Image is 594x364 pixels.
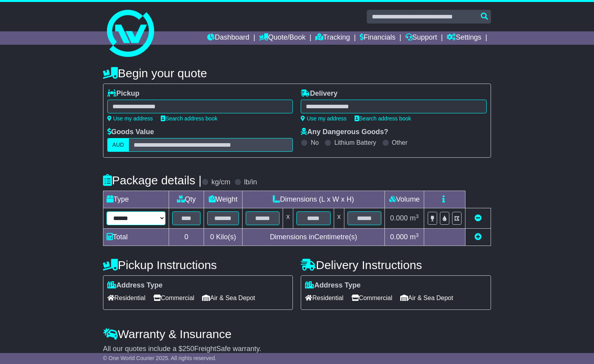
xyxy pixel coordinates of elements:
td: Dimensions (L x W x H) [242,191,384,208]
label: kg/cm [211,178,230,187]
a: Use my address [301,115,346,122]
td: Type [103,191,169,208]
h4: Pickup Instructions [103,258,293,271]
h4: Warranty & Insurance [103,328,491,340]
span: Commercial [351,292,392,304]
a: Dashboard [207,31,249,45]
td: x [334,208,344,229]
span: Commercial [153,292,194,304]
a: Search address book [161,115,217,122]
span: m [410,214,419,222]
td: Total [103,229,169,246]
td: Volume [385,191,424,208]
a: Add new item [474,233,482,241]
h4: Begin your quote [103,67,491,80]
span: Residential [305,292,343,304]
td: Qty [169,191,204,208]
a: Financials [360,31,395,45]
div: All our quotes include a $ FreightSafe warranty. [103,345,491,353]
a: Settings [447,31,481,45]
a: Tracking [315,31,350,45]
span: 0 [210,233,214,241]
a: Remove this item [474,214,482,222]
span: 0.000 [390,214,408,222]
span: Air & Sea Depot [202,292,255,304]
label: No [311,139,318,146]
span: Residential [107,292,145,304]
sup: 3 [416,232,419,238]
label: Pickup [107,89,140,98]
span: m [410,233,419,241]
span: 250 [182,345,194,353]
h4: Delivery Instructions [301,258,491,271]
td: x [283,208,293,229]
a: Quote/Book [259,31,305,45]
label: Address Type [305,281,360,290]
a: Search address book [355,115,411,122]
span: © One World Courier 2025. All rights reserved. [103,355,217,361]
td: Kilo(s) [204,229,243,246]
td: Dimensions in Centimetre(s) [242,229,384,246]
sup: 3 [416,213,419,219]
span: Air & Sea Depot [400,292,453,304]
label: Delivery [301,89,337,98]
td: 0 [169,229,204,246]
h4: Package details | [103,174,202,187]
a: Support [405,31,437,45]
label: lb/in [244,178,257,187]
label: AUD [107,138,129,152]
label: Lithium Battery [334,139,376,146]
label: Other [392,139,408,146]
label: Address Type [107,281,163,290]
span: 0.000 [390,233,408,241]
label: Any Dangerous Goods? [301,128,388,136]
label: Goods Value [107,128,154,136]
a: Use my address [107,115,153,122]
td: Weight [204,191,243,208]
